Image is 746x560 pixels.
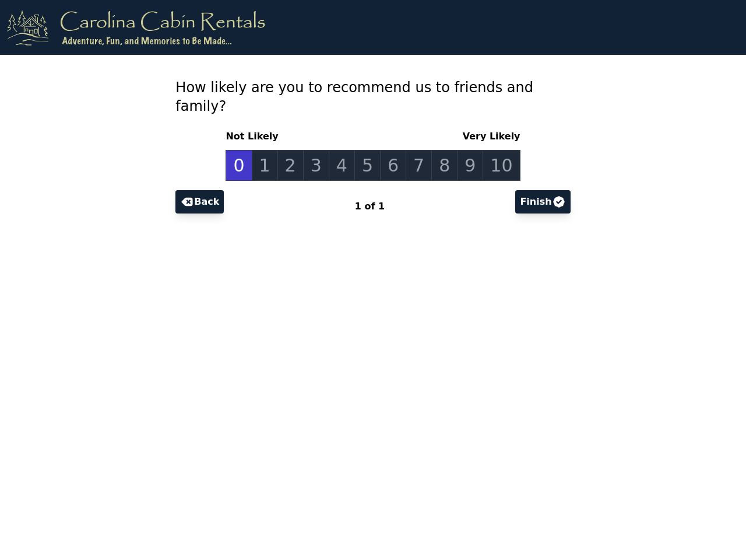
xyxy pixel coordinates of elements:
a: 6 [380,150,406,181]
a: 0 [226,150,252,181]
a: 4 [329,150,355,181]
span: Very Likely [458,129,520,143]
a: 5 [354,150,381,181]
button: Finish [515,190,570,213]
button: Back [175,190,224,213]
span: How likely are you to recommend us to friends and family? [175,79,533,114]
img: logo.png [7,9,265,45]
a: 1 [252,150,278,181]
a: 2 [277,150,304,181]
a: 3 [303,150,329,181]
a: 7 [406,150,432,181]
span: 1 of 1 [355,201,385,212]
a: 10 [483,150,520,181]
a: 9 [457,150,483,181]
span: Not Likely [226,129,283,143]
a: 8 [431,150,458,181]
